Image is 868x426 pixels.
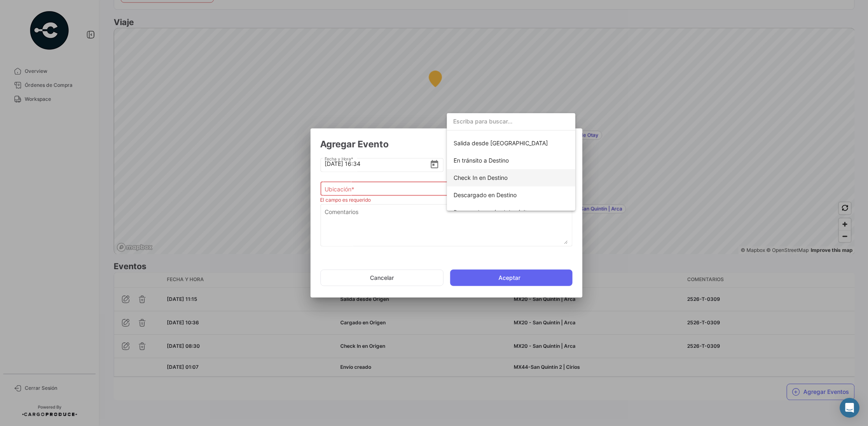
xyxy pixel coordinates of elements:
[454,140,548,147] span: Salida desde Parada
[454,157,509,164] span: En tránsito a Destino
[454,191,517,198] span: Descargado en Destino
[447,113,576,130] input: dropdown search
[454,174,508,181] span: Check In en Destino
[840,398,860,418] div: Abrir Intercom Messenger
[454,209,530,216] span: Regresado vacío al depósito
